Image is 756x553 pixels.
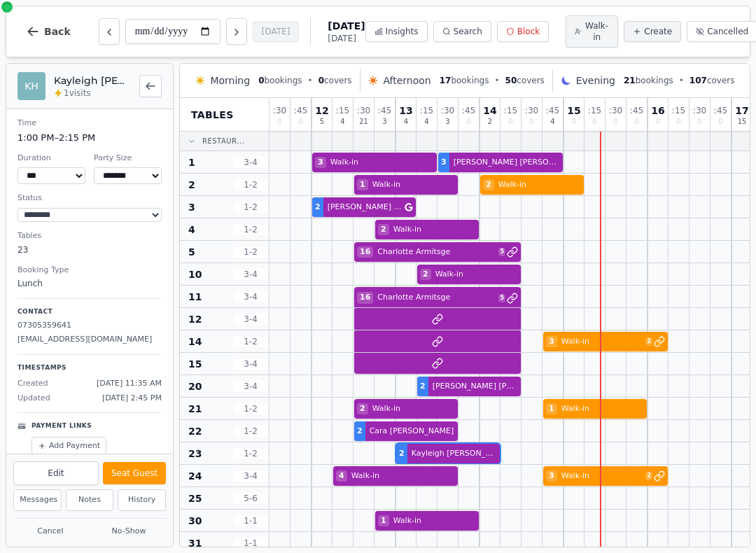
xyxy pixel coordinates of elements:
[634,118,638,125] span: 0
[315,202,321,213] span: 2
[17,334,162,346] p: [EMAIL_ADDRESS][DOMAIN_NAME]
[505,75,545,86] span: covers
[525,106,538,115] span: : 30
[17,393,50,405] span: Updated
[102,393,162,405] span: [DATE] 2:45 PM
[336,106,349,115] span: : 15
[714,106,727,115] span: : 45
[188,200,195,214] span: 3
[676,118,680,125] span: 0
[559,403,644,415] span: Walk-in
[409,448,497,460] span: Kayleigh [PERSON_NAME]
[31,421,92,431] p: Payment Links
[17,320,162,332] p: 07305359641
[234,493,267,504] span: 5 - 6
[234,470,267,482] span: 3 - 4
[630,106,643,115] span: : 45
[234,336,267,347] span: 1 - 2
[382,118,386,125] span: 3
[517,26,540,37] span: Block
[258,76,264,85] span: 0
[54,73,131,87] h2: Kayleigh [PERSON_NAME]
[328,157,434,169] span: Walk-in
[357,246,373,258] span: 16
[188,155,195,169] span: 1
[441,106,454,115] span: : 30
[546,106,559,115] span: : 45
[679,75,684,86] span: •
[234,157,267,168] span: 3 - 4
[13,489,62,511] button: Messages
[17,72,45,100] div: KH
[584,20,609,43] span: Walk-in
[494,75,499,86] span: •
[234,314,267,325] span: 3 - 4
[645,472,652,480] span: 2
[645,337,652,346] span: 2
[17,131,162,145] dd: 1:00 PM – 2:15 PM
[592,118,596,125] span: 0
[320,118,324,125] span: 5
[370,179,455,191] span: Walk-in
[234,448,267,459] span: 1 - 2
[94,153,162,164] dt: Party Size
[139,75,162,97] button: Back to bookings list
[441,157,447,169] span: 3
[588,106,601,115] span: : 15
[399,448,405,460] span: 2
[226,18,247,45] button: Next day
[234,202,267,213] span: 1 - 2
[504,106,517,115] span: : 15
[672,106,685,115] span: : 15
[433,21,491,42] button: Search
[624,21,681,42] button: Create
[273,106,286,115] span: : 30
[505,76,517,85] span: 50
[17,307,162,317] p: Contact
[253,21,300,42] button: [DATE]
[258,75,302,86] span: bookings
[340,118,344,125] span: 4
[644,26,672,37] span: Create
[466,118,470,125] span: 0
[118,489,166,511] button: History
[420,269,431,281] span: 2
[424,118,428,125] span: 4
[559,336,645,348] span: Walk-in
[188,357,202,371] span: 15
[234,291,267,302] span: 3 - 4
[188,402,202,416] span: 21
[188,312,202,326] span: 12
[188,267,202,281] span: 10
[357,426,363,437] span: 2
[17,153,85,164] dt: Duration
[693,106,706,115] span: : 30
[550,118,554,125] span: 4
[357,403,368,415] span: 2
[420,106,433,115] span: : 15
[357,179,368,191] span: 1
[451,157,560,169] span: [PERSON_NAME] [PERSON_NAME]
[374,246,497,258] span: Charlotte Armitsge
[529,118,533,125] span: 0
[188,290,202,304] span: 11
[624,75,673,86] span: bookings
[294,106,307,115] span: : 45
[405,203,413,211] svg: Google booking
[488,118,492,125] span: 2
[318,76,324,85] span: 0
[357,292,373,304] span: 16
[440,75,489,86] span: bookings
[298,118,302,125] span: 0
[483,179,494,191] span: 2
[404,118,408,125] span: 4
[13,461,99,485] button: Edit
[188,424,202,438] span: 22
[624,76,636,85] span: 21
[440,76,451,85] span: 17
[498,294,505,302] span: 5
[566,15,618,48] button: Walk-in
[735,106,748,115] span: 17
[234,179,267,190] span: 1 - 2
[17,378,48,390] span: Created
